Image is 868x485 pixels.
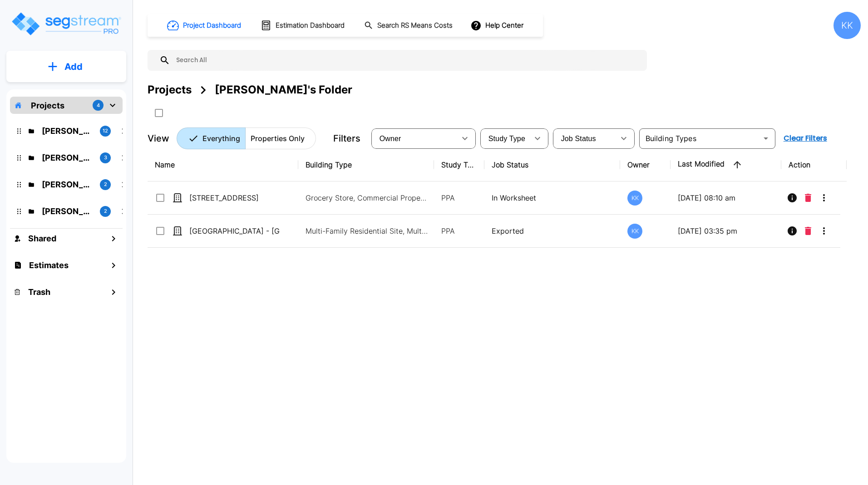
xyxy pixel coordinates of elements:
input: Building Types [642,132,758,145]
p: 2 [104,207,107,215]
p: [DATE] 08:10 am [678,192,774,203]
input: Search All [170,50,642,71]
p: Projects [31,99,64,112]
img: Logo [10,11,122,37]
p: Jon's Folder [42,152,93,164]
p: View [148,132,169,145]
span: Study Type [488,135,525,142]
div: Select [482,126,528,151]
h1: Estimates [29,259,69,271]
button: Search RS Means Costs [360,17,458,34]
button: Estimation Dashboard [257,16,350,35]
span: Job Status [561,135,596,142]
h1: Shared [28,232,56,245]
p: 12 [103,127,108,135]
div: KK [833,12,861,39]
p: Grocery Store, Commercial Property Site [306,192,428,203]
h1: Project Dashboard [183,20,241,31]
button: Delete [801,189,815,207]
p: PPA [441,225,477,236]
p: Everything [202,133,240,144]
button: Project Dashboard [163,15,246,35]
button: Properties Only [245,127,316,149]
th: Owner [620,148,671,181]
button: Everything [177,127,246,149]
th: Last Modified [671,148,781,181]
p: In Worksheet [492,192,613,203]
div: KK [627,224,642,239]
th: Study Type [434,148,484,181]
p: [GEOGRAPHIC_DATA] - [GEOGRAPHIC_DATA] [189,225,280,236]
th: Action [781,148,847,181]
p: Karina's Folder [42,205,93,217]
p: [DATE] 03:35 pm [678,225,774,236]
th: Name [148,148,298,181]
button: Info [783,222,801,240]
button: Open [759,132,772,145]
span: Owner [380,135,401,142]
button: Help Center [469,17,527,34]
button: SelectAll [150,104,168,122]
h1: Search RS Means Costs [377,20,453,31]
div: Projects [148,82,192,98]
div: [PERSON_NAME]'s Folder [215,82,352,98]
p: [STREET_ADDRESS] [189,192,280,203]
p: Filters [333,132,360,145]
p: Kristina's Folder (Finalized Reports) [42,125,93,137]
p: 4 [97,102,100,109]
button: Delete [801,222,815,240]
button: More-Options [815,222,833,240]
div: Select [373,126,456,151]
th: Building Type [298,148,434,181]
p: Multi-Family Residential Site, Multi-Family Residential [306,225,428,236]
p: Exported [492,225,613,236]
th: Job Status [484,148,620,181]
p: PPA [441,192,477,203]
button: More-Options [815,189,833,207]
div: KK [627,191,642,206]
button: Clear Filters [780,129,831,147]
p: Add [64,60,83,73]
p: M.E. Folder [42,178,93,191]
h1: Estimation Dashboard [276,20,345,31]
p: 3 [104,154,107,162]
h1: Trash [28,286,50,298]
button: Add [6,54,126,80]
p: Properties Only [251,133,305,144]
div: Platform [177,127,316,149]
button: Info [783,189,801,207]
p: 2 [104,181,107,188]
div: Select [555,126,615,151]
